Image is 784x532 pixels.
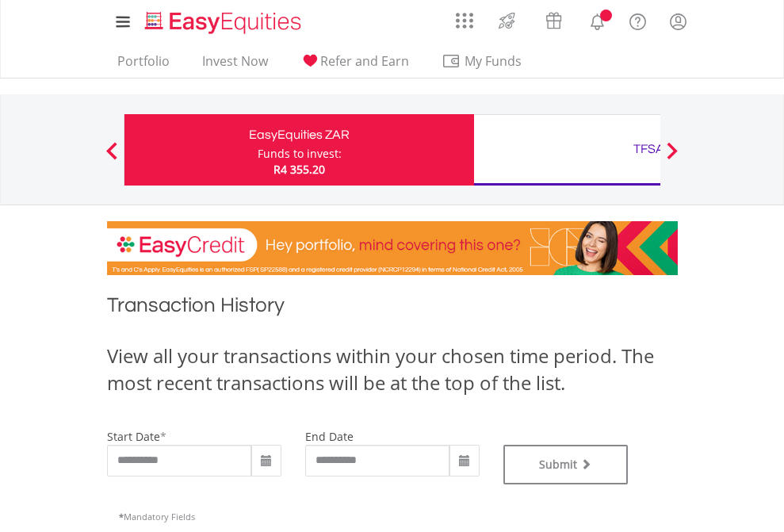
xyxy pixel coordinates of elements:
div: Funds to invest: [258,146,342,162]
a: Portfolio [111,53,176,78]
span: My Funds [442,51,545,71]
button: Submit [503,445,629,484]
h1: Transaction History [107,291,678,327]
div: EasyEquities ZAR [134,124,465,146]
label: end date [305,429,354,444]
a: Invest Now [196,53,274,78]
span: Mandatory Fields [119,511,195,522]
a: FAQ's and Support [618,4,658,36]
button: Next [656,150,688,166]
button: Previous [96,150,128,166]
div: View all your transactions within your chosen time period. The most recent transactions will be a... [107,343,678,397]
a: Home page [139,4,308,36]
a: AppsGrid [446,4,484,29]
img: thrive-v2.svg [494,8,520,33]
label: start date [107,429,160,444]
span: R4 355.20 [273,162,325,177]
a: My Profile [658,4,698,39]
a: Refer and Earn [294,53,415,78]
img: EasyEquities_Logo.png [142,10,308,36]
a: Vouchers [530,4,577,33]
img: vouchers-v2.svg [541,8,567,33]
span: Refer and Earn [320,52,409,70]
img: EasyCredit Promotion Banner [107,221,678,275]
img: grid-menu-icon.svg [456,12,473,29]
a: Notifications [577,4,618,36]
